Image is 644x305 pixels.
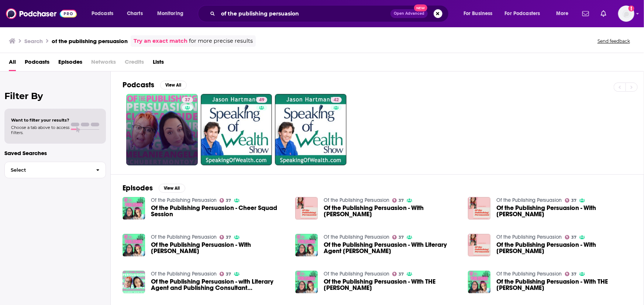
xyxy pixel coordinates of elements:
[123,80,187,90] a: PodcastsView All
[151,278,286,291] a: Of the Publishing Persuasion - with Literary Agent and Publishing Consultant Alex Adsett
[126,94,198,165] a: 37
[399,273,404,276] span: 37
[153,56,164,71] span: Lists
[324,205,459,217] span: Of the Publishing Persuasion - With [PERSON_NAME]
[565,198,577,203] a: 37
[496,205,632,217] a: Of the Publishing Persuasion - With Astrid Scholte
[92,8,113,19] span: Podcasts
[618,6,634,22] span: Logged in as gabrielle.gantz
[6,7,77,21] img: Podchaser - Follow, Share and Rate Podcasts
[127,8,143,19] span: Charts
[579,7,592,20] a: Show notifications dropdown
[571,273,576,276] span: 37
[122,8,147,20] a: Charts
[468,234,490,256] img: Of the Publishing Persuasion - With Emily J. Taylor
[496,242,632,254] a: Of the Publishing Persuasion - With Emily J. Taylor
[151,205,286,217] a: Of the Publishing Persuasion - Cheer Squad Session
[392,235,404,239] a: 37
[468,271,490,293] img: Of the Publishing Persuasion - With THE Margie Fuston
[399,199,404,202] span: 37
[324,278,459,291] span: Of the Publishing Persuasion - With THE [PERSON_NAME]
[151,278,286,291] span: Of the Publishing Persuasion - with Literary Agent and Publishing Consultant [PERSON_NAME]
[58,56,82,71] a: Episodes
[123,271,145,293] a: Of the Publishing Persuasion - with Literary Agent and Publishing Consultant Alex Adsett
[226,273,231,276] span: 37
[151,234,217,240] a: Of the Publishing Persuasion
[220,198,231,203] a: 37
[324,242,459,254] span: Of the Publishing Persuasion - With Literary Agent [PERSON_NAME]
[496,278,632,291] a: Of the Publishing Persuasion - With THE Margie Fuston
[4,162,106,178] button: Select
[4,91,106,101] h2: Filter By
[256,97,267,103] a: 49
[123,197,145,220] img: Of the Publishing Persuasion - Cheer Squad Session
[468,197,490,220] a: Of the Publishing Persuasion - With Astrid Scholte
[220,235,231,239] a: 37
[259,97,264,104] span: 49
[205,5,456,22] div: Search podcasts, credits, & more...
[324,271,389,277] a: Of the Publishing Persuasion
[392,198,404,203] a: 37
[25,56,49,71] a: Podcasts
[185,97,190,104] span: 37
[123,183,153,193] h2: Episodes
[295,197,318,220] img: Of the Publishing Persuasion - With Zoraida Córdova
[5,168,90,172] span: Select
[324,205,459,217] a: Of the Publishing Persuasion - With Zoraida Córdova
[618,6,634,22] img: User Profile
[151,197,217,203] a: Of the Publishing Persuasion
[220,272,231,276] a: 37
[295,234,318,256] img: Of the Publishing Persuasion - With Literary Agent Jennifer Azantian
[275,94,347,165] a: 42
[618,6,634,22] button: Show profile menu
[218,8,390,20] input: Search podcasts, credits, & more...
[496,205,632,217] span: Of the Publishing Persuasion - With [PERSON_NAME]
[505,8,540,19] span: For Podcasters
[157,8,183,19] span: Monitoring
[152,8,193,20] button: open menu
[595,38,632,44] button: Send feedback
[496,197,562,203] a: Of the Publishing Persuasion
[295,271,318,293] img: Of the Publishing Persuasion - With THE Alexa Donne
[160,81,187,90] button: View All
[324,197,389,203] a: Of the Publishing Persuasion
[189,37,253,45] span: for more precise results
[556,8,569,19] span: More
[331,97,342,103] a: 42
[496,234,562,240] a: Of the Publishing Persuasion
[182,97,193,103] a: 37
[123,183,185,193] a: EpisodesView All
[571,199,576,202] span: 37
[464,8,493,19] span: For Business
[91,56,116,71] span: Networks
[4,150,106,157] p: Saved Searches
[565,272,577,276] a: 37
[151,242,286,254] span: Of the Publishing Persuasion - With [PERSON_NAME]
[324,234,389,240] a: Of the Publishing Persuasion
[151,242,286,254] a: Of the Publishing Persuasion - With Sara Hashem
[151,271,217,277] a: Of the Publishing Persuasion
[11,118,69,123] span: Want to filter your results?
[598,7,609,20] a: Show notifications dropdown
[496,242,632,254] span: Of the Publishing Persuasion - With [PERSON_NAME]
[226,199,231,202] span: 37
[123,234,145,256] img: Of the Publishing Persuasion - With Sara Hashem
[565,235,577,239] a: 37
[414,4,427,11] span: New
[9,56,16,71] a: All
[201,94,272,165] a: 49
[24,38,43,45] h3: Search
[134,37,187,45] a: Try an exact match
[226,236,231,239] span: 37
